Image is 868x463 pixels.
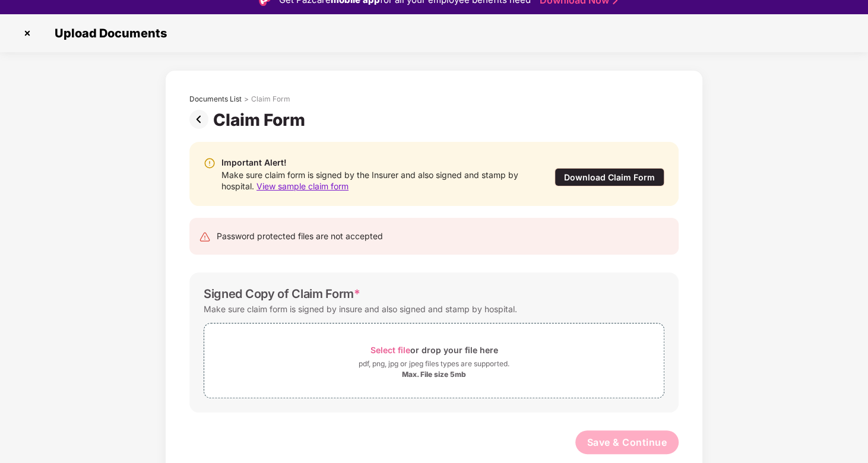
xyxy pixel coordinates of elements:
div: pdf, png, jpg or jpeg files types are supported. [359,358,509,370]
div: or drop your file here [370,342,498,358]
img: svg+xml;base64,PHN2ZyBpZD0iUHJldi0zMngzMiIgeG1sbnM9Imh0dHA6Ly93d3cudzMub3JnLzIwMDAvc3ZnIiB3aWR0aD... [189,110,213,129]
img: svg+xml;base64,PHN2ZyBpZD0iQ3Jvc3MtMzJ4MzIiIHhtbG5zPSJodHRwOi8vd3d3LnczLm9yZy8yMDAwL3N2ZyIgd2lkdG... [18,24,37,43]
div: Claim Form [213,110,310,130]
div: Documents List [189,94,242,104]
div: > [244,94,249,104]
div: Password protected files are not accepted [217,230,383,243]
span: Select fileor drop your file herepdf, png, jpg or jpeg files types are supported.Max. File size 5mb [204,332,664,389]
span: Upload Documents [43,26,173,40]
div: Signed Copy of Claim Form [204,287,360,301]
span: Select file [370,345,410,355]
div: Max. File size 5mb [402,370,466,379]
div: Important Alert! [221,156,530,169]
span: View sample claim form [256,181,349,191]
div: Download Claim Form [555,168,664,186]
img: svg+xml;base64,PHN2ZyBpZD0iV2FybmluZ18tXzIweDIwIiBkYXRhLW5hbWU9Ildhcm5pbmcgLSAyMHgyMCIgeG1sbnM9Im... [204,157,216,169]
div: Make sure claim form is signed by insure and also signed and stamp by hospital. [204,301,517,317]
div: Make sure claim form is signed by the Insurer and also signed and stamp by hospital. [221,169,530,192]
img: svg+xml;base64,PHN2ZyB4bWxucz0iaHR0cDovL3d3dy53My5vcmcvMjAwMC9zdmciIHdpZHRoPSIyNCIgaGVpZ2h0PSIyNC... [199,231,211,243]
div: Claim Form [251,94,290,104]
button: Save & Continue [575,430,679,454]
